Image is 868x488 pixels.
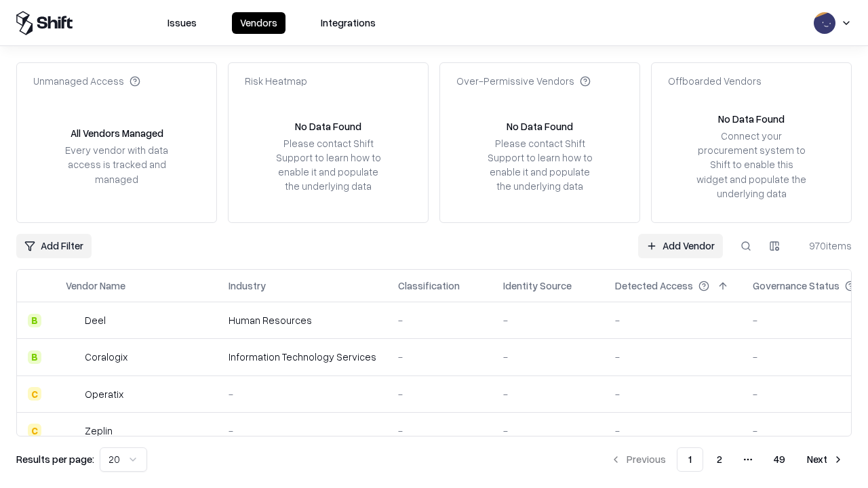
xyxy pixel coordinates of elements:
[398,279,460,293] div: Classification
[85,350,127,364] div: Coralogix
[245,74,307,88] div: Risk Heatmap
[615,279,693,293] div: Detected Access
[272,136,384,194] div: Please contact Shift Support to learn how to enable it and populate the underlying data
[602,447,852,472] nav: pagination
[797,239,852,253] div: 970 items
[28,387,41,401] div: C
[66,424,79,437] img: Zeplin
[503,279,572,293] div: Identity Source
[706,447,733,472] button: 2
[615,387,731,401] div: -
[28,424,41,437] div: C
[615,313,731,327] div: -
[85,424,113,438] div: Zeplin
[484,136,596,194] div: Please contact Shift Support to learn how to enable it and populate the underlying data
[677,447,703,472] button: 1
[229,387,376,401] div: -
[66,350,79,364] img: Coralogix
[313,12,384,34] button: Integrations
[232,12,285,34] button: Vendors
[229,279,266,293] div: Industry
[28,314,41,327] div: B
[85,313,106,327] div: Deel
[33,74,140,88] div: Unmanaged Access
[638,234,723,258] a: Add Vendor
[695,129,808,201] div: Connect your procurement system to Shift to enable this widget and populate the underlying data
[456,74,591,88] div: Over-Permissive Vendors
[16,234,92,258] button: Add Filter
[159,12,205,34] button: Issues
[398,350,481,364] div: -
[66,387,79,401] img: Operatix
[66,314,79,327] img: Deel
[615,424,731,438] div: -
[763,447,796,472] button: 49
[295,119,361,134] div: No Data Found
[16,452,94,466] p: Results per page:
[85,387,123,401] div: Operatix
[718,112,785,126] div: No Data Found
[398,424,481,438] div: -
[71,126,163,140] div: All Vendors Managed
[753,279,840,293] div: Governance Status
[668,74,762,88] div: Offboarded Vendors
[60,143,173,186] div: Every vendor with data access is tracked and managed
[507,119,573,134] div: No Data Found
[799,447,852,472] button: Next
[229,350,376,364] div: Information Technology Services
[229,424,376,438] div: -
[503,313,593,327] div: -
[398,313,481,327] div: -
[28,350,41,364] div: B
[503,350,593,364] div: -
[229,313,376,327] div: Human Resources
[503,424,593,438] div: -
[503,387,593,401] div: -
[615,350,731,364] div: -
[66,279,125,293] div: Vendor Name
[398,387,481,401] div: -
